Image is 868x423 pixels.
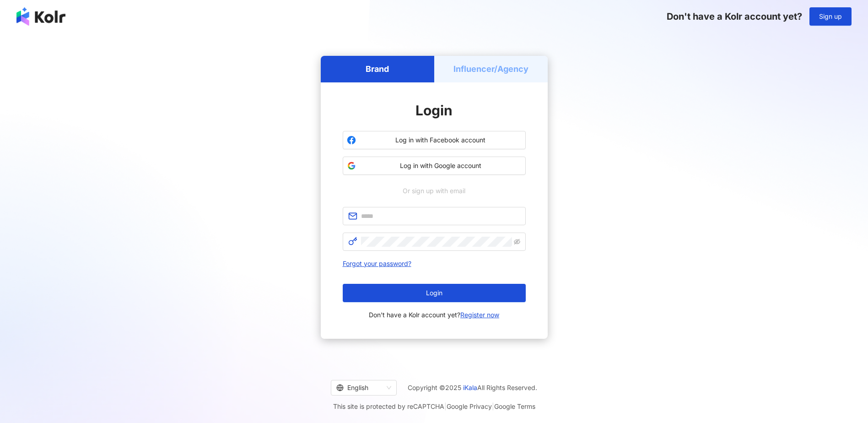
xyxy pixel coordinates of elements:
[360,136,522,145] span: Log in with Facebook account
[396,186,472,196] span: Or sign up with email
[408,382,537,393] span: Copyright © 2025 All Rights Reserved.
[492,402,494,410] span: |
[460,311,499,319] a: Register now
[415,102,453,119] span: Login
[343,260,411,267] a: Forgot your password?
[453,63,528,75] h5: Influencer/Agency
[360,161,522,170] span: Log in with Google account
[447,402,492,410] a: Google Privacy
[809,7,852,26] button: Sign up
[333,401,535,412] span: This site is protected by reCAPTCHA
[336,380,383,395] div: English
[444,402,447,410] span: |
[667,11,802,22] span: Don't have a Kolr account yet?
[463,384,477,391] a: iKala
[16,7,65,26] img: logo
[343,284,526,302] button: Login
[494,402,535,410] a: Google Terms
[819,13,842,20] span: Sign up
[514,239,520,245] span: eye-invisible
[369,309,499,320] span: Don't have a Kolr account yet?
[366,63,389,75] h5: Brand
[343,157,526,175] button: Log in with Google account
[426,289,442,297] span: Login
[343,131,526,149] button: Log in with Facebook account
